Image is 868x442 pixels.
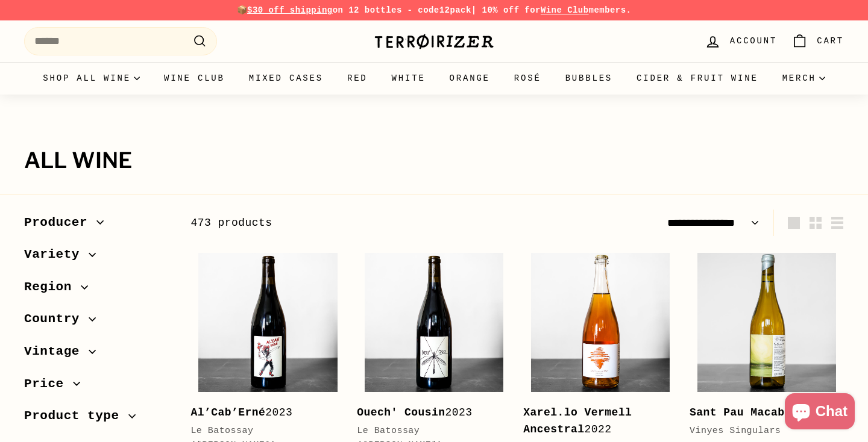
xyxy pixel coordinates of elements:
span: Cart [817,34,844,48]
div: 473 products [190,214,517,232]
a: Bubbles [553,62,624,95]
a: Rosé [502,62,553,95]
a: Wine Club [152,62,237,95]
span: Vintage [24,341,89,362]
summary: Shop all wine [31,62,152,95]
b: Sant Pau Macabeu [690,406,798,419]
span: Country [24,309,89,329]
a: Account [697,23,784,59]
button: Variety [24,241,171,274]
b: Xarel.lo Vermell Ancestral [523,406,632,436]
a: Red [335,62,380,95]
span: Product type [24,406,128,426]
div: 2022 [523,404,665,439]
b: Ouech' Cousin [357,406,445,419]
button: Price [24,371,171,403]
button: Country [24,306,171,338]
span: Variety [24,244,89,265]
a: Wine Club [541,5,589,15]
h1: All wine [24,149,844,173]
button: Region [24,274,171,307]
div: 2019 [690,404,832,422]
a: White [380,62,438,95]
div: Vinyes Singulars [690,424,832,438]
inbox-online-store-chat: Shopify online store chat [781,393,858,432]
b: Al’Cab’Erné [190,406,265,419]
span: Account [730,34,777,48]
a: Cart [784,23,851,59]
span: Producer [24,213,96,233]
a: Cider & Fruit Wine [624,62,770,95]
button: Vintage [24,338,171,371]
span: $30 off shipping [247,5,333,15]
a: Orange [438,62,502,95]
summary: Merch [770,62,837,95]
span: Region [24,277,81,297]
button: Producer [24,210,171,242]
button: Product type [24,403,171,435]
a: Mixed Cases [237,62,335,95]
strong: 12pack [439,5,471,15]
div: 2023 [190,404,333,422]
p: 📦 on 12 bottles - code | 10% off for members. [24,4,844,17]
span: Price [24,374,73,394]
div: 2023 [357,404,499,422]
